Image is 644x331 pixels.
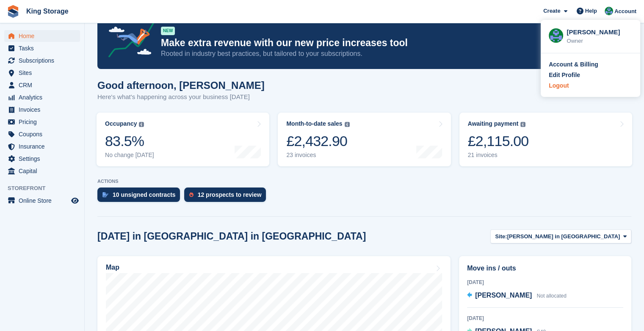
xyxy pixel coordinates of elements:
[490,229,631,243] button: Site: [PERSON_NAME] in [GEOGRAPHIC_DATA]
[549,81,632,90] a: Logout
[101,12,160,61] img: price-adjustments-announcement-icon-8257ccfd72463d97f412b2fc003d46551f7dbcb40ab6d574587a9cd5c0d94...
[286,120,342,127] div: Month-to-date sales
[105,120,137,127] div: Occupancy
[189,192,193,197] img: prospect-51fa495bee0391a8d652442698ab0144808aea92771e9ea1ae160a38d050c398.svg
[495,232,507,241] span: Site:
[19,141,69,152] span: Insurance
[19,91,69,103] span: Analytics
[4,67,80,79] a: menu
[97,92,265,102] p: Here's what's happening across your business [DATE]
[475,292,532,299] span: [PERSON_NAME]
[605,7,613,15] img: John King
[467,314,623,322] div: [DATE]
[4,91,80,103] a: menu
[70,196,80,206] a: Preview store
[106,264,119,271] h2: Map
[549,28,563,43] img: John King
[567,37,632,45] div: Owner
[19,42,69,54] span: Tasks
[19,128,69,140] span: Coupons
[102,192,108,197] img: contract_signature_icon-13c848040528278c33f63329250d36e43548de30e8caae1d1a13099fd9432cc5.svg
[4,165,80,177] a: menu
[286,132,349,150] div: £2,432.90
[543,7,560,15] span: Create
[4,141,80,152] a: menu
[97,179,631,184] p: ACTIONS
[468,152,529,159] div: 21 invoices
[4,195,80,207] a: menu
[467,279,623,286] div: [DATE]
[549,71,580,80] div: Edit Profile
[97,80,265,91] h1: Good afternoon, [PERSON_NAME]
[19,195,69,207] span: Online Store
[113,191,176,198] div: 10 unsigned contracts
[4,104,80,116] a: menu
[19,79,69,91] span: CRM
[19,165,69,177] span: Capital
[161,27,175,35] div: NEW
[278,113,451,166] a: Month-to-date sales £2,432.90 23 invoices
[97,188,184,206] a: 10 unsigned contracts
[19,55,69,66] span: Subscriptions
[105,152,154,159] div: No change [DATE]
[19,67,69,79] span: Sites
[549,60,632,69] a: Account & Billing
[23,4,72,18] a: King Storage
[520,122,525,127] img: icon-info-grey-7440780725fd019a000dd9b08b2336e03edf1995a4989e88bcd33f0948082b44.svg
[507,232,620,241] span: [PERSON_NAME] in [GEOGRAPHIC_DATA]
[19,104,69,116] span: Invoices
[549,71,632,80] a: Edit Profile
[537,293,567,299] span: Not allocated
[7,5,19,18] img: stora-icon-8386f47178a22dfd0bd8f6a31ec36ba5ce8667c1dd55bd0f319d3a0aa187defe.svg
[567,28,632,35] div: [PERSON_NAME]
[4,30,80,42] a: menu
[19,153,69,165] span: Settings
[184,188,270,206] a: 12 prospects to review
[467,290,567,301] a: [PERSON_NAME] Not allocated
[286,152,349,159] div: 23 invoices
[161,37,557,49] p: Make extra revenue with our new price increases tool
[4,116,80,128] a: menu
[549,60,598,69] div: Account & Billing
[198,191,262,198] div: 12 prospects to review
[4,42,80,54] a: menu
[161,49,557,58] p: Rooted in industry best practices, but tailored to your subscriptions.
[19,30,69,42] span: Home
[139,122,144,127] img: icon-info-grey-7440780725fd019a000dd9b08b2336e03edf1995a4989e88bcd33f0948082b44.svg
[468,132,529,150] div: £2,115.00
[614,7,636,16] span: Account
[345,122,350,127] img: icon-info-grey-7440780725fd019a000dd9b08b2336e03edf1995a4989e88bcd33f0948082b44.svg
[549,81,569,90] div: Logout
[467,263,623,273] h2: Move ins / outs
[468,120,519,127] div: Awaiting payment
[4,55,80,66] a: menu
[459,113,632,166] a: Awaiting payment £2,115.00 21 invoices
[4,79,80,91] a: menu
[4,153,80,165] a: menu
[97,113,269,166] a: Occupancy 83.5% No change [DATE]
[19,116,69,128] span: Pricing
[105,132,154,150] div: 83.5%
[97,231,366,242] h2: [DATE] in [GEOGRAPHIC_DATA] in [GEOGRAPHIC_DATA]
[8,184,84,193] span: Storefront
[4,128,80,140] a: menu
[585,7,597,15] span: Help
